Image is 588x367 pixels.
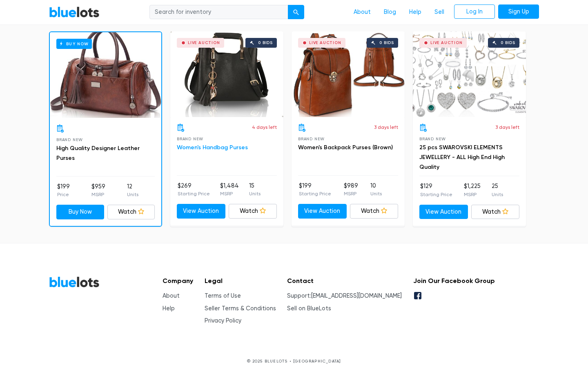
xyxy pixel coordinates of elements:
[49,276,100,288] a: BlueLots
[229,204,277,219] a: Watch
[413,277,495,285] h5: Join Our Facebook Group
[220,181,239,198] li: $1,484
[50,32,161,118] a: Buy Now
[57,182,70,199] li: $199
[413,31,526,117] a: Live Auction 0 bids
[344,181,358,198] li: $989
[377,4,403,20] a: Blog
[252,124,277,131] p: 4 days left
[298,204,347,219] a: View Auction
[420,191,452,198] p: Starting Price
[57,191,70,198] p: Price
[419,205,468,219] a: View Auction
[420,182,452,198] li: $129
[249,190,261,197] p: Units
[419,144,505,170] a: 25 pcs SWAROVSKI ELEMENTS JEWELLERY - ALL High End High Quality
[498,4,539,19] a: Sign Up
[56,205,104,219] a: Buy Now
[127,182,138,199] li: 12
[298,144,393,151] a: Women's Backpack Purses (Brown)
[188,41,220,45] div: Live Auction
[379,41,394,45] div: 0 bids
[501,41,515,45] div: 0 bids
[419,137,446,141] span: Brand New
[495,124,519,131] p: 3 days left
[56,137,83,142] span: Brand New
[127,191,138,198] p: Units
[370,190,382,197] p: Units
[430,41,463,45] div: Live Auction
[91,182,105,199] li: $959
[287,305,331,312] a: Sell on BlueLots
[299,190,331,197] p: Starting Price
[178,181,210,198] li: $269
[403,4,428,20] a: Help
[292,31,405,117] a: Live Auction 0 bids
[56,39,92,49] h6: Buy Now
[170,31,283,117] a: Live Auction 0 bids
[454,4,495,19] a: Log In
[178,190,210,197] p: Starting Price
[350,204,399,219] a: Watch
[347,4,377,20] a: About
[107,205,155,219] a: Watch
[205,317,241,324] a: Privacy Policy
[177,144,248,151] a: Women's Handbag Purses
[464,191,481,198] p: MSRP
[163,305,175,312] a: Help
[177,204,225,219] a: View Auction
[311,292,402,299] a: [EMAIL_ADDRESS][DOMAIN_NAME]
[344,190,358,197] p: MSRP
[370,181,382,198] li: 10
[374,124,398,131] p: 3 days left
[492,182,503,198] li: 25
[309,41,341,45] div: Live Auction
[205,305,276,312] a: Seller Terms & Conditions
[220,190,239,197] p: MSRP
[287,277,402,285] h5: Contact
[149,5,288,20] input: Search for inventory
[298,137,325,141] span: Brand New
[471,205,520,219] a: Watch
[205,292,241,299] a: Terms of Use
[163,292,180,299] a: About
[49,6,100,18] a: BlueLots
[205,277,276,285] h5: Legal
[464,182,481,198] li: $1,225
[49,358,539,364] p: © 2025 BLUELOTS • [GEOGRAPHIC_DATA]
[299,181,331,198] li: $199
[163,277,193,285] h5: Company
[492,191,503,198] p: Units
[428,4,451,20] a: Sell
[287,292,402,301] li: Support:
[56,145,140,161] a: High Quality Designer Leather Purses
[249,181,261,198] li: 15
[177,137,203,141] span: Brand New
[258,41,273,45] div: 0 bids
[91,191,105,198] p: MSRP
